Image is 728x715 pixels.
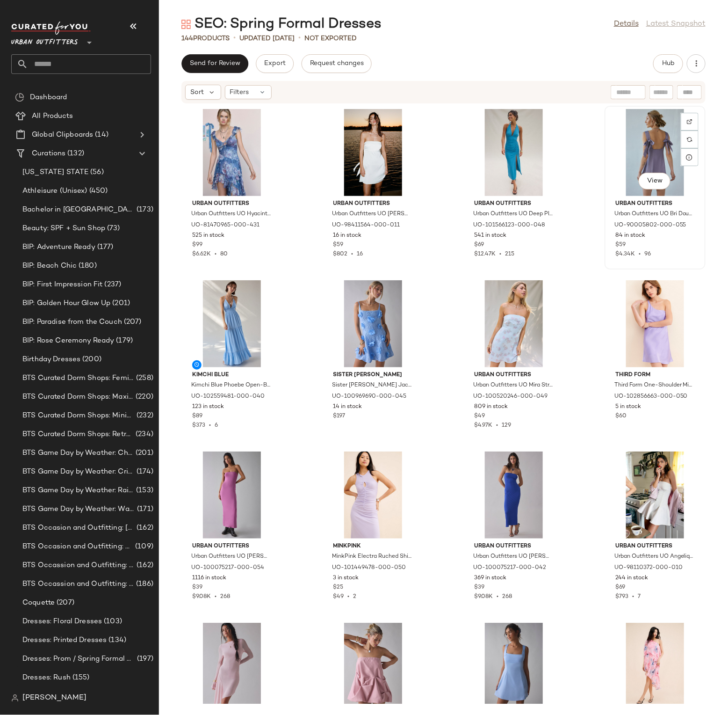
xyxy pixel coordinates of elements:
[22,204,135,215] span: Bachelor in [GEOGRAPHIC_DATA]: LP
[467,623,561,710] img: 90005802_410_b
[662,60,675,67] span: Hub
[474,403,508,411] span: 809 in stock
[492,423,502,429] span: •
[473,221,545,230] span: UO-101566123-000-048
[32,130,93,140] span: Global Clipboards
[22,523,135,533] span: BTS Occasion and Outfitting: [PERSON_NAME] to Party
[298,33,301,44] span: •
[135,410,153,421] span: (232)
[22,317,122,328] span: BIP: Paradise from the Couch
[11,22,91,35] img: cfy_white_logo.C9jOOHJF.svg
[333,403,362,411] span: 14 in stock
[639,173,670,190] button: View
[22,598,55,608] span: Coquette
[87,186,108,197] span: (450)
[357,251,363,257] span: 16
[687,137,692,142] img: svg%3e
[615,241,626,249] span: $59
[473,553,553,561] span: Urban Outfitters UO [PERSON_NAME] Jersey Knit Tube Midi Dress in Dark Blue, Women's at Urban Outf...
[326,623,420,710] img: 101946341_055_b
[326,452,420,539] img: 101449478_050_m
[333,412,346,421] span: $197
[134,392,153,402] span: (220)
[22,167,88,178] span: [US_STATE] STATE
[615,584,625,592] span: $69
[220,251,228,257] span: 80
[134,429,153,440] span: (234)
[220,594,230,600] span: 268
[502,594,512,600] span: 268
[302,54,372,73] button: Request changes
[22,654,135,664] span: Dresses: Prom / Spring Formal Outfitting
[638,594,641,600] span: 7
[467,280,561,367] img: 100520246_049_b
[181,20,191,29] img: svg%3e
[635,251,644,257] span: •
[304,34,357,44] p: Not Exported
[615,574,648,583] span: 244 in stock
[326,280,420,367] img: 100969690_045_b
[192,232,224,240] span: 525 in stock
[608,109,702,196] img: 90005802_055_b
[191,210,271,219] span: Urban Outfitters UO Hyacinth Lace Spliced Midi Dress in [PERSON_NAME] blue, Women's at Urban Outf...
[55,598,74,608] span: (207)
[608,280,702,367] img: 102856663_050_m
[22,448,134,459] span: BTS Game Day by Weather: Chilly Kickoff
[614,553,694,561] span: Urban Outfitters UO Angelique Fit-And-Flare Strapless Denim Mini Dress in White, Women's at Urban...
[15,93,24,102] img: svg%3e
[332,381,412,390] span: Sister [PERSON_NAME] Jacquard 3D Floral Appliqué Mini Dress in Sky, Women's at Urban Outfitters
[93,130,108,140] span: (14)
[615,200,695,208] span: Urban Outfitters
[333,241,344,249] span: $59
[614,221,686,230] span: UO-90005802-000-055
[474,241,484,249] span: $69
[608,623,702,710] img: 101449403_066_m
[191,381,271,390] span: Kimchi Blue Phoebe Open-Back Halter Tiered Maxi Dress in Blue, Women's at Urban Outfitters
[615,403,641,411] span: 5 in stock
[133,541,153,552] span: (109)
[134,485,153,496] span: (153)
[110,298,130,309] span: (201)
[192,403,224,411] span: 123 in stock
[192,200,272,208] span: Urban Outfitters
[135,467,153,477] span: (174)
[22,467,135,477] span: BTS Game Day by Weather: Crisp & Cozy
[348,251,357,257] span: •
[310,60,364,67] span: Request changes
[135,204,153,215] span: (173)
[332,393,407,401] span: UO-100969690-000-045
[135,560,153,571] span: (162)
[181,34,230,44] div: Products
[239,34,295,44] p: updated [DATE]
[192,594,211,600] span: $9.08K
[474,232,506,240] span: 541 in stock
[11,32,78,49] span: Urban Outfitters
[191,393,265,401] span: UO-102559481-000-040
[22,635,107,646] span: Dresses: Printed Dresses
[191,553,271,561] span: Urban Outfitters UO [PERSON_NAME] Jersey Knit Tube Midi Dress in [GEOGRAPHIC_DATA], Women's at Ur...
[505,251,514,257] span: 215
[333,584,344,592] span: $25
[614,19,639,30] a: Details
[135,523,153,533] span: (162)
[114,336,133,346] span: (179)
[614,210,694,219] span: Urban Outfitters UO Bri Double Bow Satin Mini Dress in Lilac, Women's at Urban Outfitters
[122,317,142,328] span: (207)
[22,560,135,571] span: BTS Occassion and Outfitting: Campus Lounge
[333,251,348,257] span: $802
[135,504,153,515] span: (171)
[211,594,220,600] span: •
[326,109,420,196] img: 98411564_011_b
[134,448,153,459] span: (201)
[22,410,135,421] span: BTS Curated Dorm Shops: Minimalist
[192,584,202,592] span: $39
[30,92,67,103] span: Dashboard
[474,412,485,421] span: $49
[103,279,122,290] span: (237)
[653,54,683,73] button: Hub
[332,210,412,219] span: Urban Outfitters UO [PERSON_NAME] Tie-Back Bow Strapless Mini Dress in Ivory, Women's at Urban Ou...
[22,373,134,384] span: BTS Curated Dorm Shops: Feminine
[181,35,193,42] span: 144
[264,60,286,67] span: Export
[71,672,90,683] span: (155)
